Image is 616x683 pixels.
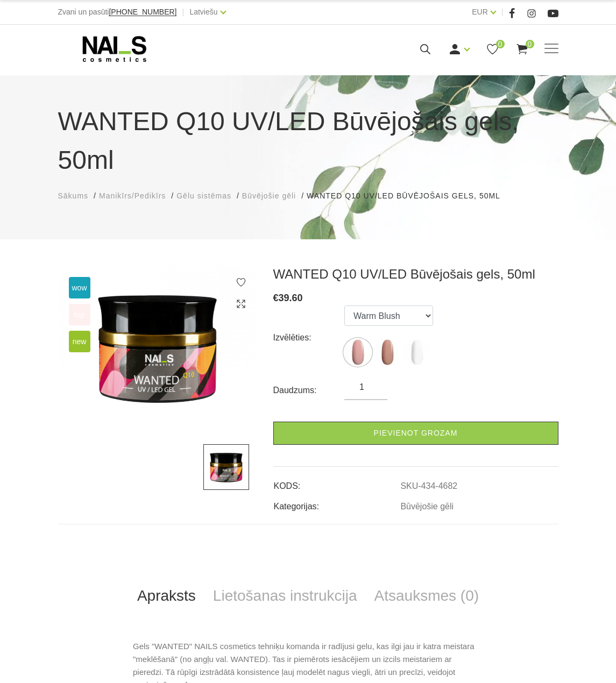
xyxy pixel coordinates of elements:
a: Apraksts [129,578,204,614]
a: Latviešu [189,5,217,18]
span: Sākums [58,191,89,200]
span: Manikīrs/Pedikīrs [99,191,166,200]
a: Manikīrs/Pedikīrs [99,190,166,202]
a: Gēlu sistēmas [176,190,231,202]
img: ... [58,266,257,428]
span: 39.60 [279,293,303,303]
a: SKU-434-4682 [400,481,457,491]
img: ... [203,444,249,490]
a: Lietošanas instrukcija [204,578,366,614]
a: Atsauksmes (0) [366,578,488,614]
div: Izvēlēties: [273,329,345,346]
span: top [69,304,90,325]
h1: WANTED Q10 UV/LED Būvējošais gels, 50ml [58,102,558,180]
li: WANTED Q10 UV/LED Būvējošais gels, 50ml [307,190,511,202]
span: wow [69,277,90,298]
a: 0 [486,42,499,56]
img: ... [374,339,401,366]
a: Pievienot grozam [273,422,558,445]
a: Sākums [58,190,89,202]
span: Gēlu sistēmas [176,191,231,200]
a: Būvējošie gēli [242,190,296,202]
span: € [273,293,279,303]
span: | [182,5,184,19]
span: new [69,331,90,352]
a: [PHONE_NUMBER] [109,8,176,16]
span: 0 [496,40,505,48]
a: EUR [472,5,488,18]
span: 0 [526,40,534,48]
h3: WANTED Q10 UV/LED Būvējošais gels, 50ml [273,266,558,282]
a: 0 [515,42,529,56]
div: Daudzums: [273,382,345,399]
td: KODS: [273,472,400,493]
div: Zvani un pasūti [58,5,177,19]
td: Kategorijas: [273,493,400,513]
img: ... [403,339,430,366]
span: | [501,5,504,19]
img: ... [344,339,371,366]
a: Būvējošie gēli [400,502,454,511]
span: Būvējošie gēli [242,191,296,200]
